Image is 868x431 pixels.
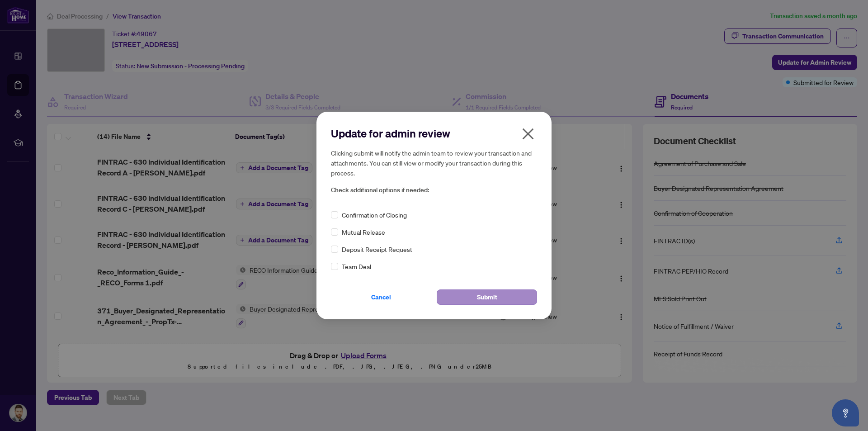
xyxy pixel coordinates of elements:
span: Cancel [371,290,391,304]
span: close [521,127,535,141]
span: Submit [477,290,497,304]
span: Confirmation of Closing [342,210,407,220]
span: Check additional options if needed: [331,185,537,195]
h5: Clicking submit will notify the admin team to review your transaction and attachments. You can st... [331,148,537,178]
h2: Update for admin review [331,126,537,141]
button: Open asap [832,399,859,426]
span: Mutual Release [342,227,385,237]
button: Cancel [331,289,431,305]
span: Team Deal [342,261,371,271]
span: Deposit Receipt Request [342,244,412,254]
button: Submit [437,289,537,305]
